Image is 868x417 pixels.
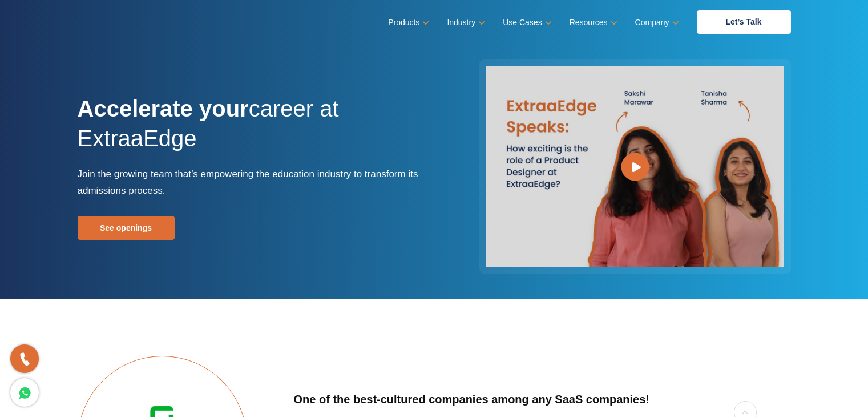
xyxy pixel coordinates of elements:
a: Resources [570,14,615,31]
h1: career at ExtraaEdge [78,94,426,166]
a: Products [388,14,427,31]
a: Company [635,14,677,31]
a: Use Cases [503,14,549,31]
h5: One of the best-cultured companies among any SaaS companies! [294,392,669,407]
a: Let’s Talk [697,10,791,34]
a: Industry [447,14,483,31]
p: Join the growing team that’s empowering the education industry to transform its admissions process. [78,166,426,199]
strong: Accelerate your [78,96,249,121]
a: See openings [78,216,175,240]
